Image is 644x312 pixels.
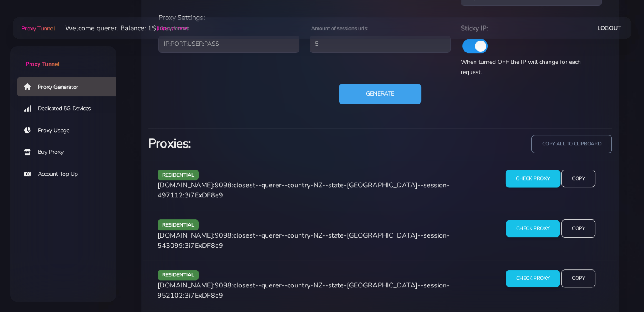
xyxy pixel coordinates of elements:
[17,121,123,140] a: Proxy Usage
[506,170,560,187] input: Check Proxy
[506,220,560,237] input: Check Proxy
[25,60,59,68] span: Proxy Tunnel
[561,269,595,287] input: Copy
[506,270,560,287] input: Check Proxy
[158,231,450,250] span: [DOMAIN_NAME]:9098:closest--querer--country-NZ--state-[GEOGRAPHIC_DATA]--session-543099:3i7ExDF8e9
[158,181,450,200] span: [DOMAIN_NAME]:9098:closest--querer--country-NZ--state-[GEOGRAPHIC_DATA]--session-497112:3i7ExDF8e9
[339,84,421,104] button: Generate
[597,20,621,36] a: Logout
[17,164,123,184] a: Account Top Up
[55,23,189,33] li: Welcome querer. Balance: 1$
[156,24,189,33] a: (top-up here)
[21,25,55,33] span: Proxy Tunnel
[561,219,595,238] input: Copy
[158,219,199,230] span: residential
[531,135,612,153] input: copy all to clipboard
[10,46,116,68] a: Proxy Tunnel
[17,142,123,162] a: Buy Proxy
[153,13,607,23] div: Proxy Settings:
[461,58,581,76] span: When turned OFF the IP will change for each request.
[603,271,633,301] iframe: Webchat Widget
[19,22,55,35] a: Proxy Tunnel
[158,281,450,300] span: [DOMAIN_NAME]:9098:closest--querer--country-NZ--state-[GEOGRAPHIC_DATA]--session-952102:3i7ExDF8e9
[561,170,595,188] input: Copy
[17,99,123,118] a: Dedicated 5G Devices
[158,170,199,180] span: residential
[17,77,123,96] a: Proxy Generator
[148,135,375,152] h3: Proxies:
[158,270,199,280] span: residential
